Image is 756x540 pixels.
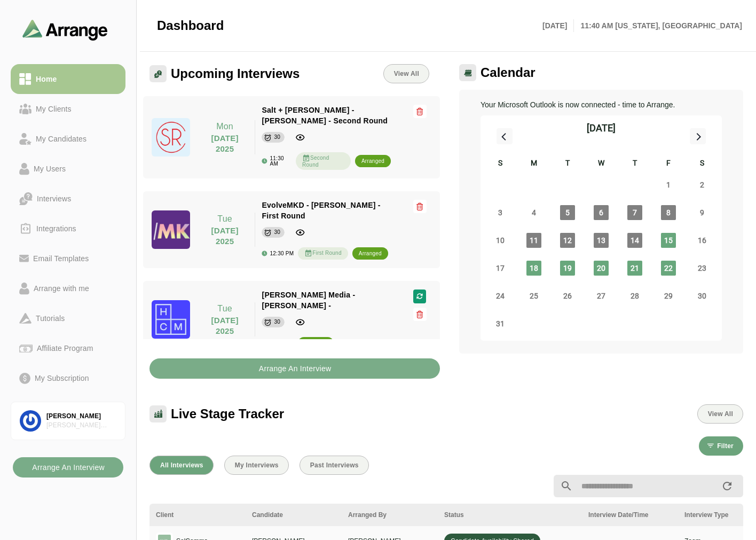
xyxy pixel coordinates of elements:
div: Interviews [33,192,75,205]
a: Interviews [11,184,125,214]
div: T [551,157,585,171]
span: Thursday, August 21, 2025 [627,261,642,276]
p: [DATE] [542,19,574,32]
a: Integrations [11,214,125,244]
div: My Clients [31,103,76,115]
span: Upcoming Interviews [171,66,300,82]
span: [PERSON_NAME] Media - [PERSON_NAME] - [262,291,355,310]
span: Monday, August 18, 2025 [526,261,541,276]
div: 11:30 AM [262,156,292,167]
p: Tue [201,213,249,225]
div: arranged [361,156,384,167]
span: Wednesday, August 6, 2025 [594,205,609,220]
span: Salt + [PERSON_NAME] - [PERSON_NAME] - Second Round [262,106,388,125]
div: Arrange with me [29,282,93,295]
span: Saturday, August 9, 2025 [695,205,710,220]
span: Tuesday, August 19, 2025 [560,261,575,276]
p: Your Microsoft Outlook is now connected - time to Arrange. [481,98,722,111]
b: Arrange An Interview [31,457,105,478]
span: Thursday, August 7, 2025 [627,205,642,220]
div: 30 [274,317,280,327]
span: Monday, August 25, 2025 [526,288,541,303]
span: Saturday, August 16, 2025 [695,233,710,248]
div: Home [31,73,61,85]
div: 30 [274,227,280,238]
button: Arrange An Interview [13,457,123,478]
div: Candidate [252,510,335,520]
span: Sunday, August 24, 2025 [493,288,508,303]
div: Arranged By [348,510,431,520]
a: Tutorials [11,303,125,333]
div: Client [156,510,239,520]
a: Home [11,64,125,94]
p: [DATE] 2025 [201,315,249,336]
div: Interview Date/Time [588,510,672,520]
p: Mon [201,120,249,133]
span: Friday, August 22, 2025 [661,261,676,276]
span: Friday, August 29, 2025 [661,288,676,303]
img: evolvemkd-logo.jpg [152,210,190,249]
a: My Subscription [11,363,125,393]
p: 11:40 AM [US_STATE], [GEOGRAPHIC_DATA] [574,19,742,32]
img: arrangeai-name-small-logo.4d2b8aee.svg [22,19,108,40]
span: Tuesday, August 5, 2025 [560,205,575,220]
span: All Interviews [160,461,203,469]
span: Monday, August 11, 2025 [526,233,541,248]
span: Saturday, August 2, 2025 [695,177,710,192]
b: Arrange An Interview [258,358,332,379]
div: Status [444,510,576,520]
p: Tue [201,302,249,315]
span: Tuesday, August 26, 2025 [560,288,575,303]
div: arranged [304,338,327,349]
div: M [517,157,551,171]
div: Affiliate Program [33,342,97,355]
span: Thursday, August 28, 2025 [627,288,642,303]
span: View All [393,70,419,77]
span: Sunday, August 10, 2025 [493,233,508,248]
span: View All [707,410,733,418]
button: Past Interviews [300,456,369,475]
div: W [585,157,618,171]
a: [PERSON_NAME][PERSON_NAME] Associates [11,402,125,440]
div: First Round [298,247,348,260]
span: EvolveMKD - [PERSON_NAME] - First Round [262,201,380,220]
a: View All [383,64,429,83]
div: F [651,157,685,171]
i: appended action [721,480,734,492]
span: Sunday, August 31, 2025 [493,316,508,331]
div: My Users [29,162,70,175]
a: Arrange with me [11,273,125,303]
a: My Candidates [11,124,125,154]
span: Thursday, August 14, 2025 [627,233,642,248]
div: S [685,157,719,171]
span: Dashboard [157,18,224,34]
span: Calendar [481,65,535,81]
span: Wednesday, August 27, 2025 [594,288,609,303]
button: Filter [699,436,743,456]
span: Friday, August 1, 2025 [661,177,676,192]
div: arranged [359,248,382,259]
a: Email Templates [11,244,125,273]
div: S [484,157,517,171]
p: [DATE] 2025 [201,225,249,247]
button: My Interviews [224,456,289,475]
span: Tuesday, August 12, 2025 [560,233,575,248]
div: Second Round [296,152,351,170]
span: Sunday, August 3, 2025 [493,205,508,220]
span: Saturday, August 30, 2025 [695,288,710,303]
div: My Subscription [30,372,93,385]
span: Sunday, August 17, 2025 [493,261,508,276]
img: Salt-and-Ruttner-logo.jpg [152,118,190,156]
span: Saturday, August 23, 2025 [695,261,710,276]
span: My Interviews [234,461,279,469]
button: All Interviews [149,456,214,475]
div: [PERSON_NAME] Associates [46,421,116,430]
img: hannah_cranston_media_logo.jpg [152,300,190,339]
div: [PERSON_NAME] [46,412,116,421]
button: Arrange An Interview [149,358,440,379]
div: T [618,157,651,171]
a: My Users [11,154,125,184]
div: Email Templates [29,252,93,265]
div: Integrations [32,222,81,235]
div: Tutorials [31,312,69,325]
